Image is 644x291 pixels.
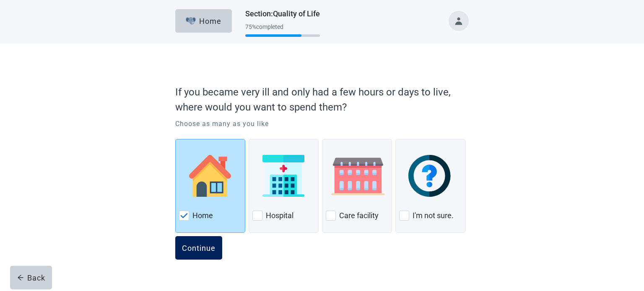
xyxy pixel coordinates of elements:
[192,211,213,221] label: Home
[175,85,465,115] label: If you became very ill and only had a few hours or days to live, where would you want to spend them?
[186,17,196,25] img: Elephant
[17,274,24,281] span: arrow-left
[175,236,222,260] button: Continue
[413,211,454,221] label: I'm not sure.
[189,155,231,197] img: Home
[10,266,52,289] button: arrow-leftBack
[449,11,469,31] button: Toggle account menu
[339,211,379,221] label: Care facility
[408,155,452,197] img: I'm not sure.
[245,8,320,20] h1: Section : Quality of Life
[262,155,304,197] img: Hospital
[186,17,222,25] div: Home
[182,244,216,252] div: Continue
[175,9,232,33] button: ElephantHome
[17,273,45,282] div: Back
[266,211,293,221] label: Hospital
[175,119,469,129] p: Choose as many as you like
[180,213,188,218] img: Check
[245,23,320,30] div: 75 % completed
[326,155,390,197] img: Care Facility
